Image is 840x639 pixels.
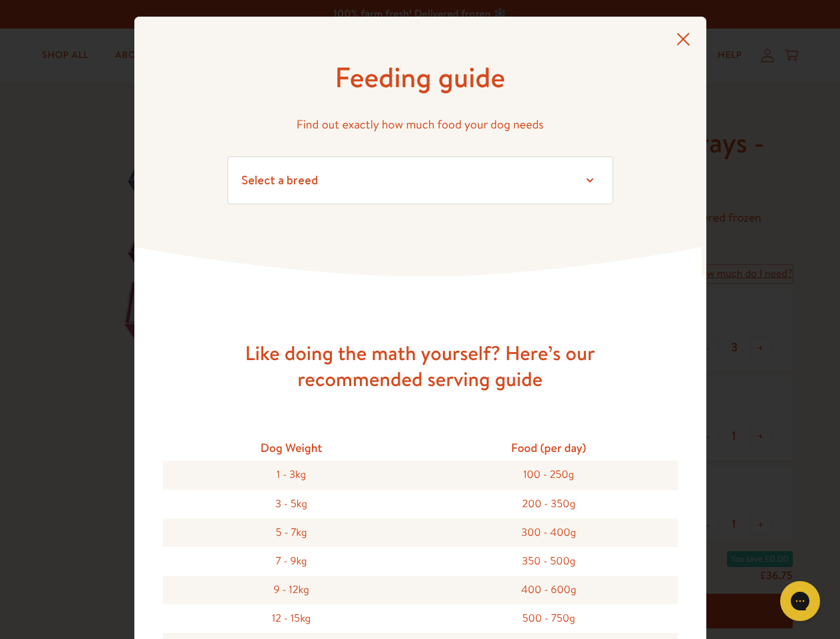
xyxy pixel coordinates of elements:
div: 100 - 250g [420,461,678,489]
div: 5 - 7kg [163,519,420,547]
div: 7 - 9kg [163,547,420,576]
div: 400 - 600g [420,576,678,604]
div: 500 - 750g [420,604,678,633]
div: Food (per day) [420,435,678,461]
div: Dog Weight [163,435,420,461]
iframe: Gorgias live chat messenger [773,576,827,626]
div: 12 - 15kg [163,604,420,633]
p: Find out exactly how much food your dog needs [227,114,613,135]
div: 9 - 12kg [163,576,420,604]
div: 300 - 400g [420,519,678,547]
h3: Like doing the math yourself? Here’s our recommended serving guide [208,340,633,392]
h1: Feeding guide [227,59,613,96]
div: 3 - 5kg [163,490,420,519]
div: 1 - 3kg [163,461,420,489]
div: 200 - 350g [420,490,678,519]
div: 350 - 500g [420,547,678,576]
